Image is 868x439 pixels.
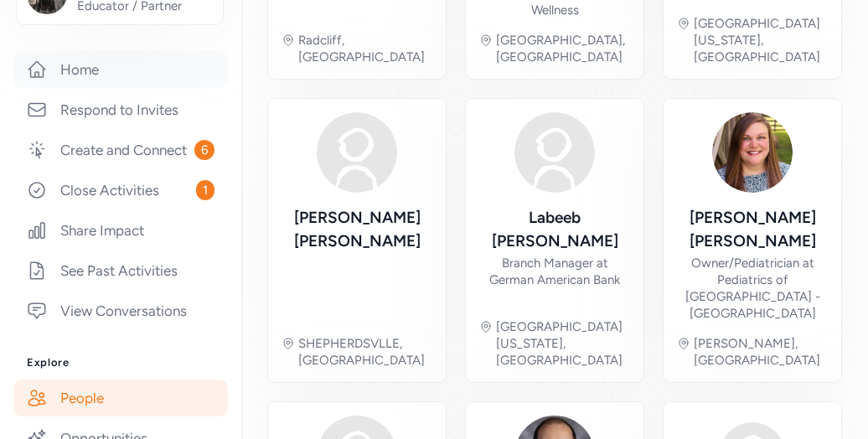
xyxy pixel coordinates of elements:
[298,32,432,65] div: Radcliff, [GEOGRAPHIC_DATA]
[13,380,228,416] a: People
[13,91,228,128] a: Respond to Invites
[479,206,630,253] div: Labeeb [PERSON_NAME]
[694,15,828,65] div: [GEOGRAPHIC_DATA][US_STATE], [GEOGRAPHIC_DATA]
[712,112,793,193] img: Avatar
[13,132,228,168] a: Create and Connect6
[496,318,630,369] div: [GEOGRAPHIC_DATA][US_STATE], [GEOGRAPHIC_DATA]
[496,32,630,65] div: [GEOGRAPHIC_DATA], [GEOGRAPHIC_DATA]
[13,252,228,289] a: See Past Activities
[514,112,595,193] img: Avatar
[479,255,630,288] div: Branch Manager at German American Bank
[694,335,828,369] div: [PERSON_NAME], [GEOGRAPHIC_DATA]
[282,206,432,253] div: [PERSON_NAME] [PERSON_NAME]
[13,51,228,88] a: Home
[13,292,228,329] a: View Conversations
[194,140,214,160] span: 6
[13,172,228,209] a: Close Activities1
[317,112,397,193] img: Avatar
[27,356,214,369] h3: Explore
[298,335,432,369] div: SHEPHERDSVLLE, [GEOGRAPHIC_DATA]
[677,206,828,253] div: [PERSON_NAME] [PERSON_NAME]
[196,180,214,200] span: 1
[13,212,228,249] a: Share Impact
[677,255,828,322] div: Owner/Pediatrician at Pediatrics of [GEOGRAPHIC_DATA] - [GEOGRAPHIC_DATA]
